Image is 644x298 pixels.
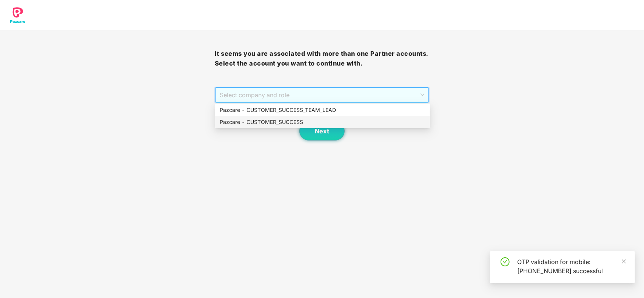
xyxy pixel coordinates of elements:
span: close [621,259,627,264]
div: Pazcare - CUSTOMER_SUCCESS_TEAM_LEAD [215,104,430,116]
button: Next [299,122,345,141]
span: check-circle [501,257,510,266]
div: Pazcare - CUSTOMER_SUCCESS_TEAM_LEAD [220,106,425,114]
div: Pazcare - CUSTOMER_SUCCESS [220,118,425,126]
div: OTP validation for mobile: [PHONE_NUMBER] successful [517,257,626,275]
div: Pazcare - CUSTOMER_SUCCESS [215,116,430,128]
span: Select company and role [220,88,425,102]
h3: It seems you are associated with more than one Partner accounts. Select the account you want to c... [215,49,430,68]
span: Next [315,128,329,135]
